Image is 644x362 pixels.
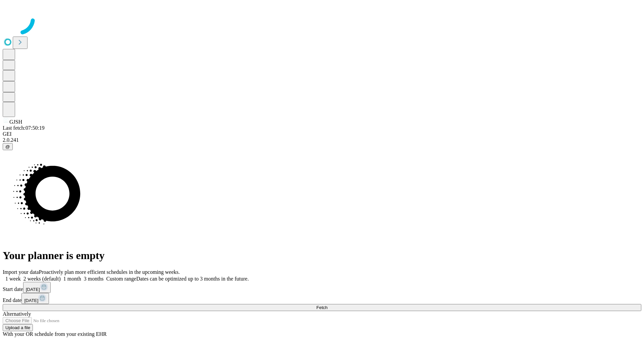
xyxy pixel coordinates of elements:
[316,305,327,310] span: Fetch
[3,293,641,304] div: End date
[3,131,641,137] div: GEI
[63,276,81,282] span: 1 month
[84,276,104,282] span: 3 months
[26,287,40,292] span: [DATE]
[21,293,49,304] button: [DATE]
[3,311,31,317] span: Alternatively
[3,249,641,262] h1: Your planner is empty
[23,282,51,293] button: [DATE]
[136,276,249,282] span: Dates can be optimized up to 3 months in the future.
[9,119,22,125] span: GJSH
[23,276,61,282] span: 2 weeks (default)
[3,331,107,337] span: With your OR schedule from your existing EHR
[5,276,21,282] span: 1 week
[3,137,641,143] div: 2.0.241
[39,269,180,275] span: Proactively plan more efficient schedules in the upcoming weeks.
[24,298,38,303] span: [DATE]
[3,282,641,293] div: Start date
[5,144,10,149] span: @
[3,125,45,131] span: Last fetch: 07:50:19
[106,276,136,282] span: Custom range
[3,143,13,150] button: @
[3,269,39,275] span: Import your data
[3,304,641,311] button: Fetch
[3,324,33,331] button: Upload a file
